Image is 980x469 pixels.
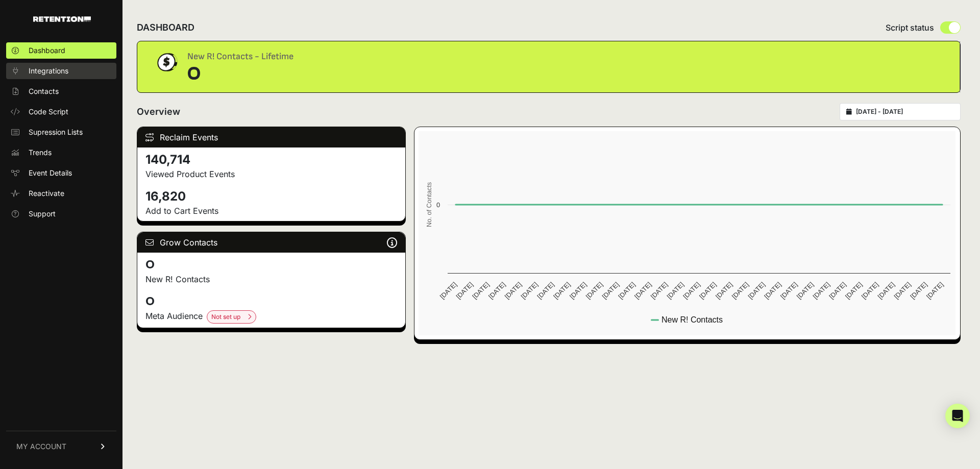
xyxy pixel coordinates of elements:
p: Add to Cart Events [145,205,397,217]
text: [DATE] [438,281,458,301]
a: Support [6,206,116,222]
text: [DATE] [503,281,523,301]
span: Dashboard [29,45,65,56]
text: [DATE] [844,281,864,301]
text: [DATE] [471,281,491,301]
a: Reactivate [6,185,116,202]
div: Meta Audience [145,310,397,324]
a: Code Script [6,104,116,120]
text: [DATE] [893,281,913,301]
div: Grow Contacts [137,232,405,253]
a: Dashboard [6,42,116,59]
div: 0 [187,64,293,84]
text: No. of Contacts [425,182,433,227]
text: [DATE] [747,281,767,301]
h4: 0 [145,257,397,273]
text: [DATE] [601,281,621,301]
text: [DATE] [568,281,588,301]
span: Trends [29,147,52,158]
text: [DATE] [812,281,831,301]
text: [DATE] [487,281,507,301]
text: [DATE] [876,281,896,301]
text: [DATE] [536,281,556,301]
text: [DATE] [730,281,750,301]
span: Code Script [29,107,68,117]
span: Contacts [29,86,59,96]
span: Integrations [29,66,68,76]
text: [DATE] [763,281,783,301]
text: [DATE] [698,281,718,301]
text: [DATE] [666,281,685,301]
text: [DATE] [584,281,604,301]
img: dollar-coin-05c43ed7efb7bc0c12610022525b4bbbb207c7efeef5aecc26f025e68dcafac9.png [154,50,179,75]
span: Support [29,209,56,219]
h4: 0 [145,293,397,310]
span: Supression Lists [29,127,83,137]
text: [DATE] [455,281,475,301]
text: [DATE] [520,281,540,301]
div: New R! Contacts - Lifetime [187,50,293,64]
text: [DATE] [909,281,929,301]
a: Supression Lists [6,124,116,140]
text: [DATE] [633,281,653,301]
a: Contacts [6,83,116,100]
text: [DATE] [617,281,637,301]
span: Reactivate [29,188,64,199]
text: [DATE] [828,281,848,301]
text: [DATE] [714,281,734,301]
a: Integrations [6,63,116,79]
text: [DATE] [682,281,702,301]
text: [DATE] [552,281,572,301]
span: MY ACCOUNT [16,441,66,452]
img: Retention.com [33,16,91,22]
h2: Overview [137,105,180,119]
a: Event Details [6,165,116,181]
a: MY ACCOUNT [6,431,116,462]
p: Viewed Product Events [145,168,397,180]
span: Event Details [29,168,72,178]
span: Script status [886,21,934,34]
a: Trends [6,144,116,161]
h2: DASHBOARD [137,20,194,35]
text: [DATE] [779,281,799,301]
h4: 16,820 [145,188,397,205]
div: Open Intercom Messenger [945,404,970,428]
div: Reclaim Events [137,127,405,147]
text: 0 [436,201,440,209]
text: [DATE] [649,281,669,301]
h4: 140,714 [145,152,397,168]
p: New R! Contacts [145,273,397,285]
text: [DATE] [860,281,880,301]
text: [DATE] [925,281,945,301]
text: [DATE] [795,281,815,301]
text: New R! Contacts [661,315,723,324]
